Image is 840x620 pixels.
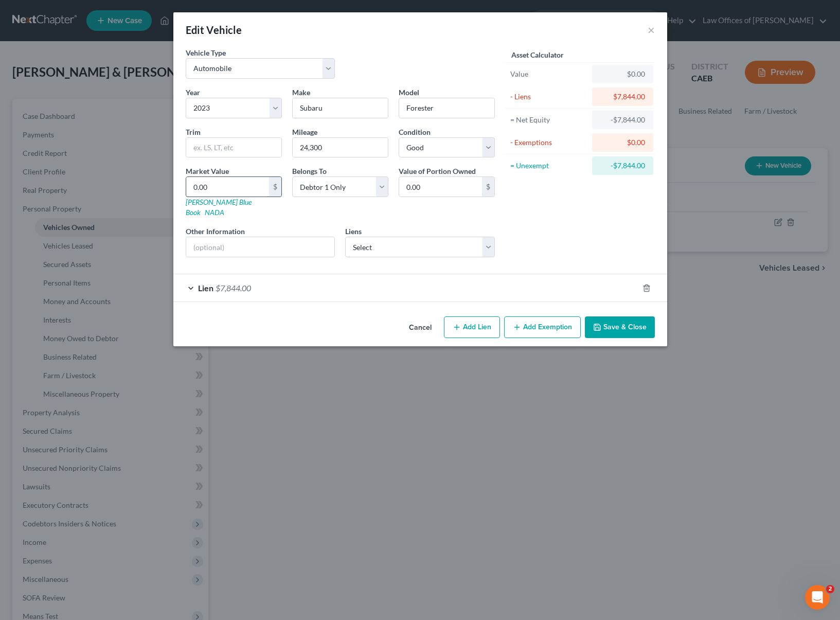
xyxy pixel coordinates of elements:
span: Belongs To [292,167,327,175]
label: Vehicle Type [186,47,226,58]
button: Save & Close [585,316,655,338]
input: 0.00 [186,177,269,197]
div: Edit Vehicle [186,23,242,37]
div: = Net Equity [510,115,588,125]
label: Model [399,87,419,98]
span: 2 [826,585,834,593]
label: Market Value [186,166,229,176]
a: [PERSON_NAME] Blue Book [186,198,252,217]
div: -$7,844.00 [600,161,645,171]
span: $7,844.00 [216,283,251,293]
label: Asset Calculator [511,49,564,60]
label: Other Information [186,226,245,237]
label: Year [186,87,200,98]
div: $0.00 [600,137,645,148]
button: Cancel [401,317,440,338]
span: Lien [198,283,213,293]
button: × [648,24,655,36]
a: NADA [205,208,224,217]
input: (optional) [186,237,335,257]
label: Condition [399,127,431,137]
button: Add Exemption [504,316,581,338]
label: Trim [186,127,201,137]
input: 0.00 [399,177,482,197]
div: - Liens [510,92,588,102]
div: - Exemptions [510,137,588,148]
button: Add Lien [444,316,500,338]
div: $7,844.00 [600,92,645,102]
div: $ [269,177,281,197]
label: Value of Portion Owned [399,166,476,176]
div: = Unexempt [510,161,588,171]
div: $0.00 [600,69,645,79]
label: Mileage [292,127,317,137]
input: ex. Nissan [293,98,388,118]
div: -$7,844.00 [600,115,645,125]
input: -- [293,138,388,157]
div: Value [510,69,588,79]
input: ex. Altima [399,98,494,118]
input: ex. LS, LT, etc [186,138,281,157]
span: Make [292,88,310,97]
label: Liens [345,226,362,237]
iframe: Intercom live chat [805,585,830,610]
div: $ [482,177,494,197]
